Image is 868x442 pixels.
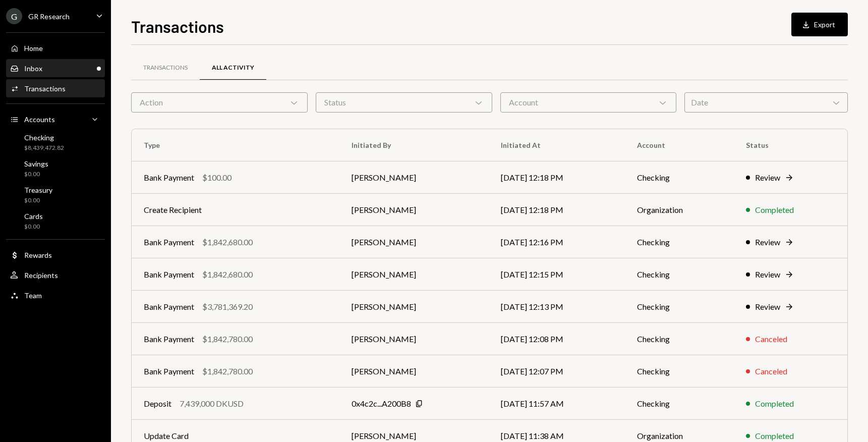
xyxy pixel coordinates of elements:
div: Bank Payment [144,333,194,345]
td: Checking [625,258,734,291]
div: Bank Payment [144,236,194,248]
div: Home [24,44,43,52]
div: GR Research [28,12,70,21]
td: Organization [625,194,734,226]
td: Checking [625,323,734,355]
h1: Transactions [131,16,224,36]
div: Bank Payment [144,172,194,184]
button: Export [791,13,848,36]
td: [DATE] 12:07 PM [489,355,625,388]
th: Type [132,129,339,161]
div: Completed [755,430,794,442]
div: Status [316,92,492,113]
div: Review [755,301,780,313]
div: Deposit [144,398,171,410]
a: Rewards [6,246,105,264]
div: Recipients [24,271,58,280]
div: $0.00 [24,196,52,205]
td: [PERSON_NAME] [339,355,489,388]
div: Rewards [24,251,52,259]
div: Completed [755,398,794,410]
td: [DATE] 12:15 PM [489,258,625,291]
div: Inbox [24,64,42,73]
td: [PERSON_NAME] [339,194,489,226]
td: [PERSON_NAME] [339,291,489,323]
a: Home [6,39,105,57]
a: Savings$0.00 [6,156,105,181]
td: Create Recipient [132,194,339,226]
div: Action [131,92,308,113]
div: 7,439,000 DKUSD [180,398,244,410]
a: Checking$8,439,472.82 [6,130,105,154]
th: Initiated By [339,129,489,161]
td: [DATE] 12:08 PM [489,323,625,355]
td: Checking [625,291,734,323]
div: 0x4c2c...A200B8 [352,398,411,410]
th: Status [734,129,847,161]
div: $8,439,472.82 [24,144,64,152]
a: Transactions [131,55,200,81]
a: Treasury$0.00 [6,183,105,207]
div: $1,842,680.00 [202,268,253,281]
div: $100.00 [202,172,232,184]
td: [PERSON_NAME] [339,226,489,258]
div: Bank Payment [144,365,194,377]
div: $3,781,369.20 [202,301,253,313]
div: Date [684,92,848,113]
div: Treasury [24,186,52,194]
a: Team [6,286,105,304]
div: $0.00 [24,170,48,179]
td: Checking [625,226,734,258]
div: Review [755,172,780,184]
div: Canceled [755,333,787,345]
td: Checking [625,161,734,194]
a: Recipients [6,266,105,284]
div: Review [755,236,780,248]
a: Cards$0.00 [6,209,105,233]
div: $1,842,680.00 [202,236,253,248]
td: [PERSON_NAME] [339,323,489,355]
div: Transactions [143,64,188,72]
div: $1,842,780.00 [202,333,253,345]
td: [DATE] 12:16 PM [489,226,625,258]
td: [PERSON_NAME] [339,258,489,291]
div: Bank Payment [144,301,194,313]
div: Bank Payment [144,268,194,281]
td: Checking [625,388,734,420]
a: Transactions [6,79,105,97]
td: [PERSON_NAME] [339,161,489,194]
td: [DATE] 12:13 PM [489,291,625,323]
div: Team [24,291,42,300]
div: Cards [24,212,43,220]
a: Accounts [6,110,105,128]
td: [DATE] 12:18 PM [489,161,625,194]
div: Completed [755,204,794,216]
a: Inbox [6,59,105,77]
div: Canceled [755,365,787,377]
th: Account [625,129,734,161]
div: Checking [24,133,64,142]
td: [DATE] 11:57 AM [489,388,625,420]
div: Account [500,92,677,113]
div: All Activity [212,64,254,72]
div: Savings [24,159,48,168]
div: Accounts [24,115,55,124]
div: $0.00 [24,223,43,231]
td: Checking [625,355,734,388]
div: G [6,8,22,24]
a: All Activity [200,55,266,81]
div: $1,842,780.00 [202,365,253,377]
td: [DATE] 12:18 PM [489,194,625,226]
th: Initiated At [489,129,625,161]
div: Review [755,268,780,281]
div: Transactions [24,84,66,93]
